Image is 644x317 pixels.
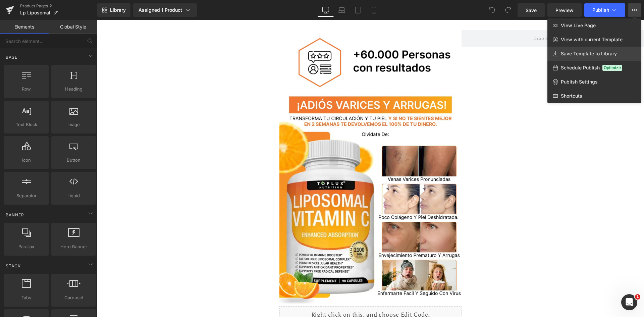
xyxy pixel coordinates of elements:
[526,7,537,14] span: Save
[6,192,47,199] span: Separator
[6,157,47,164] span: Icon
[53,86,94,93] span: Heading
[6,294,47,301] span: Tabs
[561,37,623,43] span: View with current Template
[49,20,97,34] a: Global Style
[635,294,640,300] span: 1
[628,3,641,17] button: View Live PageView with current TemplateSave Template to LibrarySchedule PublishOptimizePublish S...
[318,3,334,17] a: Desktop
[20,3,97,9] a: Product Pages
[621,294,637,310] iframe: Intercom live chat
[53,121,94,128] span: Image
[53,243,94,250] span: Hero Banner
[53,294,94,301] span: Carousel
[334,3,350,17] a: Laptop
[53,157,94,164] span: Button
[592,7,609,13] span: Publish
[350,3,366,17] a: Tablet
[584,3,625,17] button: Publish
[561,22,596,29] span: View Live Page
[485,3,499,17] button: Undo
[561,93,582,99] span: Shortcuts
[561,51,617,57] span: Save Template to Library
[6,243,47,250] span: Parallax
[366,3,382,17] a: Mobile
[6,121,47,128] span: Text Block
[139,7,192,13] div: Assigned 1 Product
[555,7,574,14] span: Preview
[561,79,598,85] span: Publish Settings
[547,3,582,17] a: Preview
[97,3,130,17] a: New Library
[20,10,50,15] span: Lp Liposomal
[110,7,126,13] span: Library
[53,192,94,199] span: Liquid
[561,65,600,71] span: Schedule Publish
[501,3,515,17] button: Redo
[5,263,21,269] span: Stack
[5,212,25,218] span: Banner
[602,65,622,71] span: Optimize
[5,54,18,60] span: Base
[6,86,47,93] span: Row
